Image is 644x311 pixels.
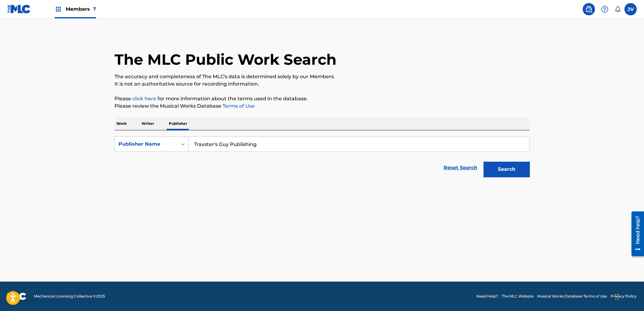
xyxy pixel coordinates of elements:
div: User Menu [624,3,637,15]
a: Terms of Use [221,103,255,109]
div: Help [599,3,611,15]
a: click here [132,96,156,102]
img: search [585,6,592,13]
img: logo [7,293,26,300]
a: Need Help? [476,294,498,299]
p: The accuracy and completeness of The MLC's data is determined solely by our Members. [114,73,530,80]
a: Musical Works Database Terms of Use [537,294,607,299]
a: The MLC Website [502,294,533,299]
div: Drag [615,288,619,306]
form: Search Form [114,136,530,180]
p: Please for more information about the terms used in the database. [114,95,530,102]
p: It is not an authoritative source for recording information. [114,80,530,88]
img: Top Rightsholders [55,6,62,13]
iframe: Resource Center [627,209,644,259]
h1: The MLC Public Work Search [114,50,336,69]
a: Reset Search [440,161,480,175]
p: Work [114,117,129,130]
img: help [601,6,608,13]
div: Notifications [615,6,621,12]
p: Writer [140,117,156,130]
p: Publisher [167,117,189,130]
a: Public Search [583,3,595,15]
span: Members [66,6,96,13]
p: Please review the Musical Works Database [114,102,530,110]
span: Mechanical Licensing Collective © 2025 [34,294,105,299]
img: MLC Logo [7,5,31,13]
div: Publisher Name [118,140,174,148]
a: Privacy Policy [611,294,637,299]
span: 7 [93,6,96,12]
iframe: Chat Widget [613,282,644,311]
button: Search [483,162,530,177]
